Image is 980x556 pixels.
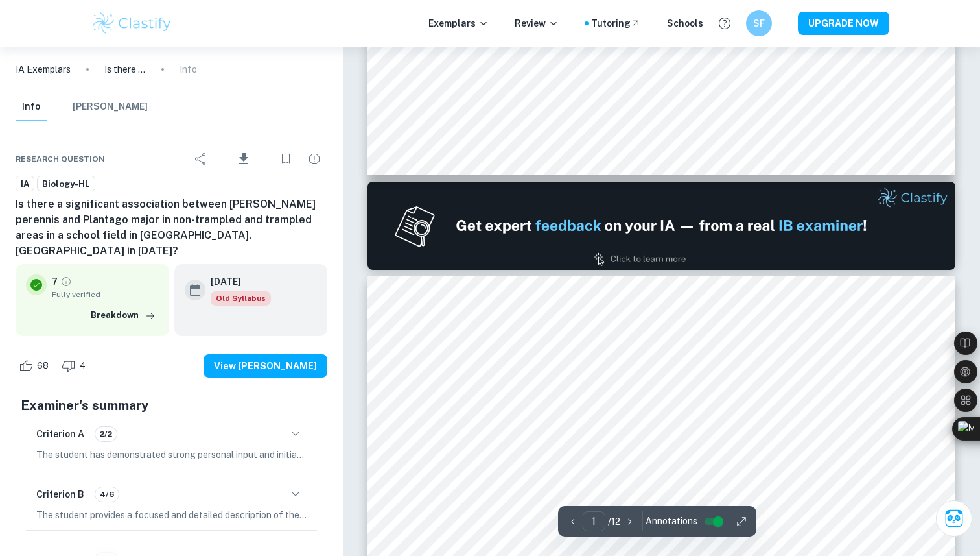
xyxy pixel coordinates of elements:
p: Review [515,16,559,30]
span: 68 [30,359,56,372]
p: The student has demonstrated strong personal input and initiative in designing and conducting the... [36,448,307,462]
a: IA [16,176,34,192]
span: 2/2 [95,428,117,440]
p: / 12 [608,514,620,529]
button: Ask Clai [936,500,972,537]
button: Help and Feedback [714,12,736,34]
p: Info [180,62,197,77]
span: 4/6 [95,489,119,500]
h6: [DATE] [211,274,261,289]
span: Biology-HL [38,178,95,191]
div: Like [16,356,56,376]
span: IA [16,178,34,191]
span: Fully verified [52,289,159,300]
h6: SF [752,16,767,30]
span: Annotations [646,514,697,528]
p: The student provides a focused and detailed description of the main topic and research question, ... [36,508,307,522]
button: Breakdown [87,306,159,325]
button: SF [746,10,772,36]
h6: Is there a significant association between [PERSON_NAME] perennis and Plantago major in non-tramp... [16,197,327,259]
div: Dislike [58,356,93,376]
img: Clastify logo [91,10,173,36]
p: Exemplars [428,16,489,30]
div: Bookmark [273,146,299,172]
h6: Criterion B [36,487,84,502]
div: Report issue [301,146,327,172]
p: 7 [52,274,58,289]
a: Biology-HL [37,176,95,192]
div: Share [188,146,214,172]
span: Research question [16,153,105,165]
button: [PERSON_NAME] [73,93,148,121]
p: Is there a significant association between [PERSON_NAME] perennis and Plantago major in non-tramp... [104,62,146,77]
span: Old Syllabus [211,291,271,306]
a: Tutoring [591,16,641,30]
button: View [PERSON_NAME] [204,354,327,378]
span: 4 [73,359,93,372]
button: UPGRADE NOW [798,12,889,35]
img: Ad [367,182,955,270]
h6: Criterion A [36,427,84,441]
div: Download [216,142,270,176]
a: Schools [667,16,703,30]
div: Starting from the May 2025 session, the Biology IA requirements have changed. It's OK to refer to... [211,291,271,306]
button: Info [16,93,47,121]
a: Grade fully verified [60,276,72,287]
a: IA Exemplars [16,62,71,77]
h5: Examiner's summary [21,396,322,415]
